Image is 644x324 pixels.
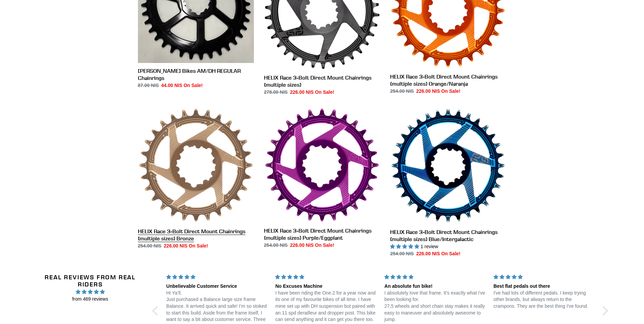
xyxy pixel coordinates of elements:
span: 4.96 stars [32,288,148,296]
div: 5 stars [166,274,267,281]
span: from 469 reviews [32,296,148,303]
div: 5 stars [384,274,485,281]
div: No Excuses Machine [275,283,376,290]
div: An absolute fun bike! [384,283,485,290]
div: 5 stars [494,274,595,281]
div: Unbelievable Customer Service [166,283,267,290]
div: 5 stars [275,274,376,281]
div: Best flat pedals out there [494,283,595,290]
h2: Real Reviews from Real Riders [32,274,148,288]
p: I've had lots of different pedals. I keep trying other brands, but always return to the crampons.... [494,290,595,310]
